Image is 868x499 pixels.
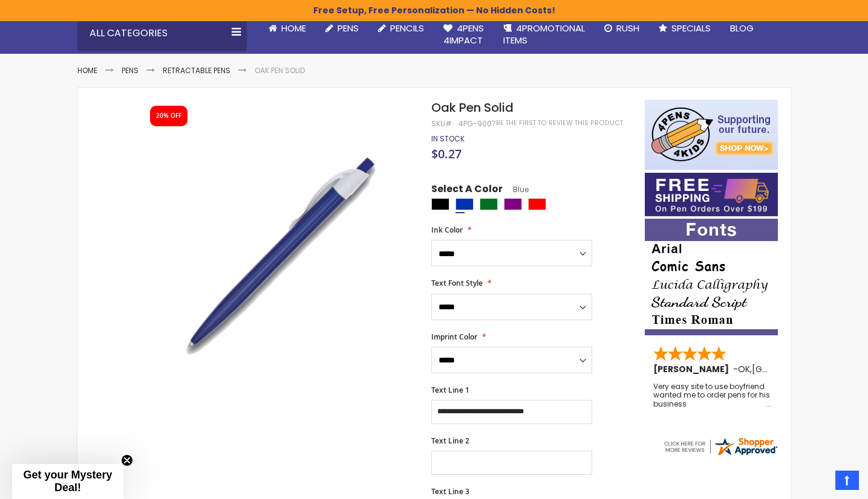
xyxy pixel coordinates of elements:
[77,65,97,76] a: Home
[730,22,754,34] span: Blog
[431,225,463,235] span: Ink Color
[139,117,416,393] img: oak_solid_side_blue_1_1.jpg
[616,22,639,34] span: Rush
[431,198,449,210] div: Black
[835,471,859,490] a: Top
[496,118,623,127] a: Be the first to review this product
[163,65,230,76] a: Retractable Pens
[431,486,469,497] span: Text Line 3
[662,436,778,457] img: 4pens.com widget logo
[12,464,123,499] div: Get your Mystery Deal!Close teaser
[431,332,477,342] span: Imprint Color
[733,363,841,375] span: - ,
[121,454,133,466] button: Close teaser
[77,15,247,51] div: All Categories
[504,198,522,210] div: Purple
[431,278,483,288] span: Text Font Style
[431,134,465,144] div: Availability
[671,22,711,34] span: Specials
[390,22,424,34] span: Pencils
[752,363,841,375] span: [GEOGRAPHIC_DATA]
[443,22,484,47] span: 4Pens 4impact
[431,146,462,162] span: $0.27
[494,15,595,54] a: 4PROMOTIONALITEMS
[503,184,529,195] span: Blue
[458,119,496,129] div: 4PG-9007
[23,469,112,494] span: Get your Mystery Deal!
[528,198,546,210] div: Red
[368,15,434,42] a: Pencils
[653,382,771,408] div: Very easy site to use boyfriend wanted me to order pens for his business
[738,363,750,375] span: OK
[595,15,649,42] a: Rush
[431,436,469,446] span: Text Line 2
[431,385,469,395] span: Text Line 1
[156,112,181,120] div: 20% OFF
[259,15,316,42] a: Home
[316,15,368,42] a: Pens
[255,66,305,76] li: Oak Pen Solid
[662,449,778,460] a: 4pens.com certificate URL
[645,219,778,335] img: font-personalization-examples
[720,15,763,42] a: Blog
[431,99,514,116] span: Oak Pen Solid
[431,118,454,129] strong: SKU
[455,198,474,210] div: Blue
[645,100,778,170] img: 4pens 4 kids
[431,182,503,199] span: Select A Color
[431,134,465,144] span: In stock
[503,22,585,47] span: 4PROMOTIONAL ITEMS
[653,363,733,375] span: [PERSON_NAME]
[434,15,494,54] a: 4Pens4impact
[122,65,139,76] a: Pens
[281,22,306,34] span: Home
[338,22,359,34] span: Pens
[480,198,498,210] div: Green
[649,15,720,42] a: Specials
[645,173,778,216] img: Free shipping on orders over $199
